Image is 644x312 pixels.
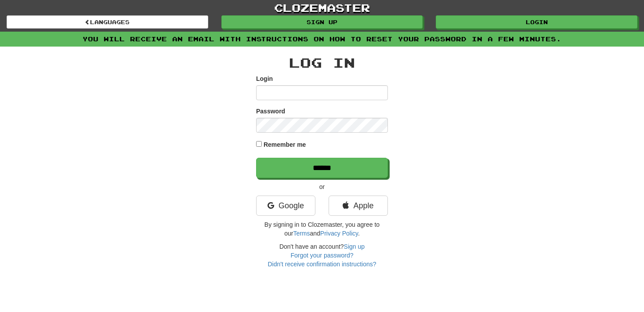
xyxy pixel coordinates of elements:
[264,140,306,149] label: Remember me
[290,252,353,259] a: Forgot your password?
[256,107,285,116] label: Password
[293,230,310,237] a: Terms
[221,15,423,29] a: Sign up
[256,74,273,83] label: Login
[7,15,208,29] a: Languages
[256,55,388,70] h2: Log In
[436,15,637,29] a: Login
[320,230,358,237] a: Privacy Policy
[344,243,365,250] a: Sign up
[329,196,388,216] a: Apple
[268,261,376,268] a: Didn't receive confirmation instructions?
[256,196,315,216] a: Google
[256,242,388,268] div: Don't have an account?
[256,220,388,238] p: By signing in to Clozemaster, you agree to our and .
[256,182,388,191] p: or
